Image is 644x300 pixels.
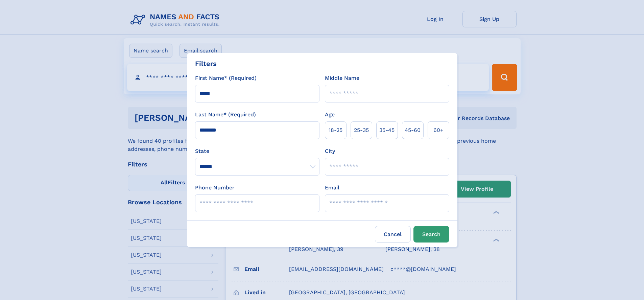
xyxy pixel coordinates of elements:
span: 60+ [433,126,444,134]
div: Filters [195,59,217,69]
label: Phone Number [195,184,235,192]
label: Age [325,111,335,119]
label: State [195,147,319,155]
span: 45‑60 [405,126,421,134]
span: 35‑45 [379,126,395,134]
label: Email [325,184,339,192]
span: 18‑25 [329,126,342,134]
label: Cancel [375,226,411,243]
label: Last Name* (Required) [195,111,256,119]
label: City [325,147,335,155]
label: First Name* (Required) [195,74,257,82]
span: 25‑35 [354,126,369,134]
label: Middle Name [325,74,359,82]
button: Search [413,226,449,243]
